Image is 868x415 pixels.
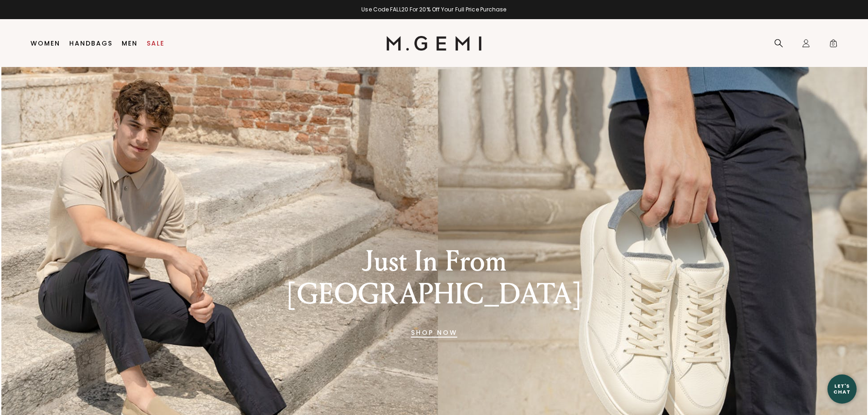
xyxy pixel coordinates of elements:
a: Sale [147,40,164,47]
a: Handbags [69,40,113,47]
div: Just In From [GEOGRAPHIC_DATA] [276,245,592,311]
img: M.Gemi [386,36,482,51]
div: Let's Chat [827,383,857,395]
a: Men [122,40,138,47]
span: 0 [829,41,838,50]
a: Women [31,40,60,47]
a: Banner primary button [411,322,457,343]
